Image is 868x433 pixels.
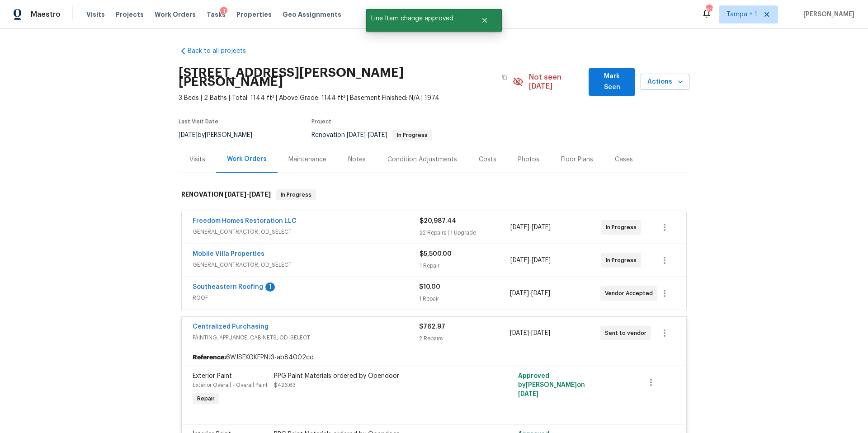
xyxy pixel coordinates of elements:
[179,132,198,138] span: [DATE]
[420,218,456,224] span: $20,987.44
[726,10,757,19] span: Tampa + 1
[648,76,682,88] span: Actions
[366,9,470,28] span: Line Item change approved
[606,223,640,232] span: In Progress
[510,223,551,232] span: -
[529,73,584,91] span: Not seen [DATE]
[348,155,366,164] div: Notes
[179,68,496,86] h2: [STREET_ADDRESS][PERSON_NAME][PERSON_NAME]
[155,10,196,19] span: Work Orders
[179,94,513,103] span: 3 Beds | 2 Baths | Total: 1144 ft² | Above Grade: 1144 ft² | Basement Finished: N/A | 1974
[249,191,271,198] span: [DATE]
[277,190,315,199] span: In Progress
[193,227,420,236] span: GENERAL_CONTRACTOR, OD_SELECT
[265,282,275,292] div: 1
[419,294,509,303] div: 1 Repair
[419,284,440,290] span: $10.00
[86,10,105,19] span: Visits
[274,382,296,388] span: $426.63
[532,257,551,264] span: [DATE]
[387,155,457,164] div: Condition Adjustments
[283,10,341,19] span: Geo Assignments
[531,290,550,297] span: [DATE]
[510,289,550,298] span: -
[179,119,218,124] span: Last Visit Date
[193,324,269,330] a: Centralized Purchasing
[420,228,510,237] div: 22 Repairs | 1 Upgrade
[193,218,297,224] a: Freedom Homes Restoration LLC
[510,256,551,265] span: -
[347,132,366,138] span: [DATE]
[596,71,628,93] span: Mark Seen
[518,373,585,397] span: Approved by [PERSON_NAME] on
[419,334,509,343] div: 2 Repairs
[419,324,445,330] span: $762.97
[561,155,593,164] div: Floor Plans
[605,289,656,298] span: Vendor Accepted
[193,293,419,302] span: ROOF
[470,11,500,29] button: Close
[641,74,689,90] button: Actions
[589,68,635,96] button: Mark Seen
[182,349,686,366] div: 6WJSEKGKFPNJ3-ab84002cd
[193,382,268,388] span: Exterior Overall - Overall Paint
[510,330,529,336] span: [DATE]
[179,47,265,56] a: Back to all projects
[179,130,263,141] div: by [PERSON_NAME]
[193,251,264,257] a: Mobile Villa Properties
[496,69,513,85] button: Copy Address
[225,191,246,198] span: [DATE]
[225,191,271,198] span: -
[179,180,689,209] div: RENOVATION [DATE]-[DATE]In Progress
[532,224,551,231] span: [DATE]
[193,333,419,342] span: PAINTING, APPLIANCE, CABINETS, OD_SELECT
[116,10,144,19] span: Projects
[31,10,61,19] span: Maestro
[510,224,529,231] span: [DATE]
[207,11,226,18] span: Tasks
[227,155,267,164] div: Work Orders
[236,10,272,19] span: Properties
[510,329,550,338] span: -
[800,10,854,19] span: [PERSON_NAME]
[531,330,550,336] span: [DATE]
[420,251,452,257] span: $5,500.00
[193,260,420,269] span: GENERAL_CONTRACTOR, OD_SELECT
[510,257,529,264] span: [DATE]
[311,119,331,124] span: Project
[288,155,326,164] div: Maintenance
[510,290,529,297] span: [DATE]
[368,132,387,138] span: [DATE]
[615,155,633,164] div: Cases
[479,155,496,164] div: Costs
[518,391,538,397] span: [DATE]
[393,132,431,138] span: In Progress
[420,261,510,270] div: 1 Repair
[606,256,640,265] span: In Progress
[181,189,271,200] h6: RENOVATION
[193,284,263,290] a: Southeastern Roofing
[518,155,539,164] div: Photos
[193,394,218,403] span: Repair
[311,132,432,138] span: Renovation
[193,353,226,362] b: Reference:
[605,329,650,338] span: Sent to vendor
[347,132,387,138] span: -
[706,5,712,14] div: 60
[274,372,472,381] div: PPG Paint Materials ordered by Opendoor
[189,155,205,164] div: Visits
[193,373,232,379] span: Exterior Paint
[220,7,227,16] div: 1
